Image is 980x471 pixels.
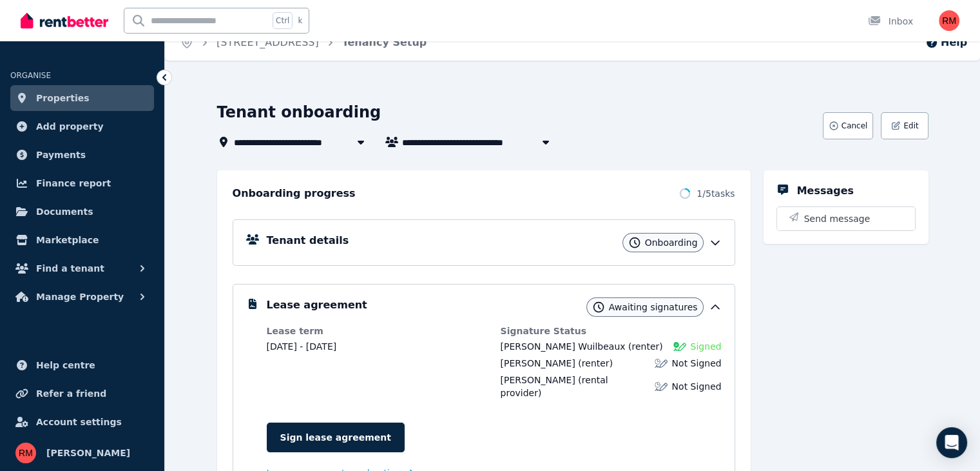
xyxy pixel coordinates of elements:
span: k [298,15,302,26]
div: (rental provider) [501,374,648,399]
span: Not Signed [671,357,721,370]
a: Payments [10,142,154,168]
span: Awaiting signatures [609,301,698,314]
button: Cancel [823,112,874,139]
img: Lease not signed [655,380,668,393]
span: Send message [804,212,870,225]
div: (renter) [501,357,613,370]
span: ORGANISE [10,71,51,80]
dt: Lease term [267,325,488,337]
span: Help centre [36,357,95,373]
span: Find a tenant [36,261,104,276]
button: Send message [777,207,915,230]
h2: Onboarding progress [233,186,356,201]
div: (renter) [501,340,663,353]
button: Find a tenant [10,256,154,281]
h1: Tenant onboarding [217,102,381,123]
a: [STREET_ADDRESS] [216,36,319,48]
nav: Breadcrumb [165,25,442,61]
span: Account settings [36,414,122,430]
dd: [DATE] - [DATE] [267,340,488,353]
button: Edit [881,112,928,139]
span: Refer a friend [36,386,106,401]
span: [PERSON_NAME] [501,358,575,368]
span: Finance report [36,175,111,191]
button: Manage Property [10,284,154,310]
span: [PERSON_NAME] [46,445,130,461]
h5: Lease agreement [267,297,367,313]
a: Account settings [10,409,154,435]
span: Edit [903,121,918,131]
span: Manage Property [36,289,124,305]
span: [PERSON_NAME] [501,375,575,385]
span: Cancel [841,121,868,131]
dt: Signature Status [501,325,722,337]
div: Inbox [868,15,913,28]
a: Refer a friend [10,381,154,406]
div: Open Intercom Messenger [936,427,967,458]
img: Rita Manoshina [15,443,36,463]
span: Documents [36,204,93,219]
span: Add property [36,119,104,134]
h5: Tenant details [267,233,349,248]
span: Not Signed [671,380,721,393]
h5: Messages [797,183,854,199]
img: Signed Lease [673,340,686,353]
span: Properties [36,90,90,106]
a: Finance report [10,170,154,196]
button: Help [925,35,967,50]
span: [PERSON_NAME] Wuilbeaux [501,341,626,352]
span: 1 / 5 tasks [697,187,735,200]
a: Marketplace [10,227,154,253]
span: Tenancy Setup [342,35,427,50]
span: Payments [36,147,86,163]
a: Sign lease agreement [267,423,405,452]
span: Ctrl [273,12,293,29]
img: RentBetter [21,11,108,30]
a: Help centre [10,352,154,378]
img: Rita Manoshina [939,10,959,31]
a: Documents [10,199,154,225]
img: Lease not signed [655,357,668,370]
a: Properties [10,85,154,111]
span: Marketplace [36,232,99,248]
a: Add property [10,114,154,139]
span: Onboarding [645,236,698,249]
span: Signed [690,340,721,353]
